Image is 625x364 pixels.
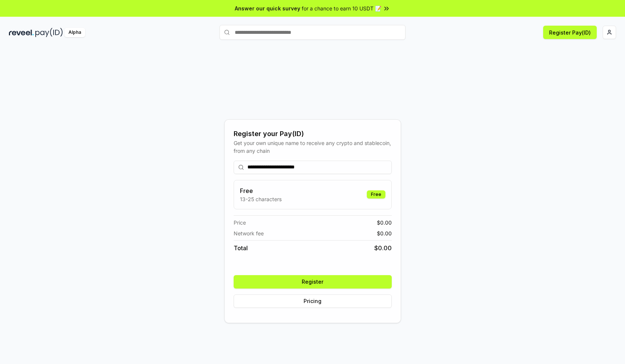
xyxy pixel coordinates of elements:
span: Total [234,244,248,252]
h3: Free [240,186,282,195]
div: Get your own unique name to receive any crypto and stablecoin, from any chain [234,139,392,155]
div: Free [367,190,385,199]
span: Answer our quick survey [235,4,300,12]
span: Network fee [234,229,264,237]
img: reveel_dark [9,28,34,37]
div: Alpha [64,28,85,37]
span: $ 0.00 [374,244,392,252]
p: 13-25 characters [240,195,282,203]
div: Register your Pay(ID) [234,129,392,139]
span: $ 0.00 [377,229,392,237]
span: for a chance to earn 10 USDT 📝 [302,4,381,12]
img: pay_id [35,28,63,37]
button: Register Pay(ID) [543,26,597,39]
span: Price [234,219,246,226]
span: $ 0.00 [377,219,392,226]
button: Register [234,275,392,289]
button: Pricing [234,294,392,308]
